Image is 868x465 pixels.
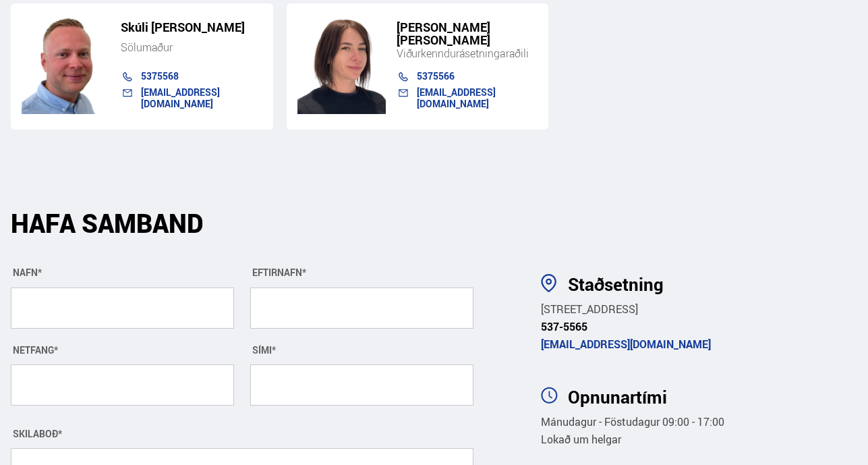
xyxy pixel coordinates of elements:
div: SÍMI* [250,345,473,356]
span: Lokað um helgar [541,432,621,447]
img: TiAwD7vhpwHUHg8j.png [297,12,386,114]
img: pw9sMCDar5Ii6RG5.svg [541,274,556,292]
a: 5375568 [141,70,179,82]
h5: Skúli [PERSON_NAME] [121,21,262,34]
h3: Opnunartími [568,387,857,407]
a: [EMAIL_ADDRESS][DOMAIN_NAME] [541,337,711,352]
span: Mánudagur - Föstudagur 09:00 - 17:00 [541,414,724,429]
div: SKILABOÐ* [11,429,473,439]
a: [EMAIL_ADDRESS][DOMAIN_NAME] [417,86,496,109]
img: 5L2kbIWUWlfci3BR.svg [541,387,558,404]
a: 537-5565 [541,319,587,334]
span: ásetningaraðili [459,46,529,61]
div: Sölumaður [121,40,262,54]
a: [EMAIL_ADDRESS][DOMAIN_NAME] [141,86,220,109]
h3: Staðsetning [568,274,857,294]
div: EFTIRNAFN* [250,267,473,278]
div: Viðurkenndur [397,47,538,60]
a: 5375566 [417,70,455,82]
div: HAFA SAMBAND [11,213,473,250]
a: [STREET_ADDRESS] [541,302,638,317]
img: m7PZdWzYfFvz2vuk.png [22,12,110,114]
button: Opna LiveChat spjallviðmót [11,5,51,46]
div: NETFANG* [11,345,234,356]
h5: [PERSON_NAME] [PERSON_NAME] [397,21,538,47]
div: NAFN* [11,267,234,278]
